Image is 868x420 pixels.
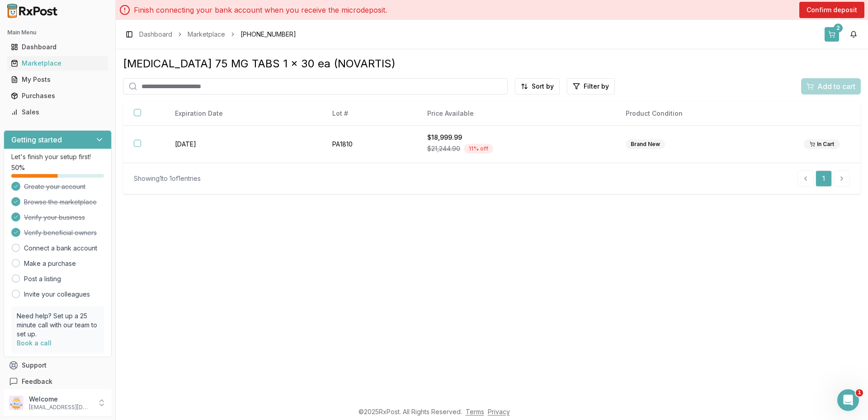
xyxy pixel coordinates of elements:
img: RxPost Logo [4,4,61,18]
nav: pagination [797,170,850,187]
td: PA1810 [321,126,416,163]
span: Create your account [24,182,85,191]
div: Dashboard [11,42,104,52]
p: Welcome [29,395,92,404]
div: Sales [11,108,104,117]
div: My Posts [11,75,104,84]
span: 1 [856,389,863,396]
span: $21,244.90 [427,144,460,153]
a: Privacy [488,408,510,415]
span: Browse the marketplace [24,198,97,207]
div: In Cart [804,139,840,149]
th: Price Available [416,102,615,126]
p: Let's finish your setup first! [11,152,104,161]
button: Sort by [515,78,560,94]
a: My Posts [7,71,108,88]
p: Need help? Set up a 25 minute call with our team to set up. [17,311,99,339]
div: 2 [834,24,843,33]
a: Connect a bank account [24,244,97,253]
button: Purchases [4,89,112,103]
span: 50 % [11,163,25,172]
span: Sort by [532,82,554,91]
button: 2 [825,27,839,42]
a: Dashboard [7,39,108,55]
button: Confirm deposit [799,2,864,18]
a: Terms [466,408,484,415]
div: $18,999.99 [427,133,604,142]
a: Post a listing [24,274,61,283]
button: Filter by [567,78,615,94]
a: Invite your colleagues [24,290,90,299]
iframe: Intercom live chat [837,389,859,411]
button: Feedback [4,373,112,390]
span: Verify beneficial owners [24,228,97,237]
a: Purchases [7,88,108,104]
div: [MEDICAL_DATA] 75 MG TABS 1 x 30 ea (NOVARTIS) [123,57,861,71]
button: My Posts [4,72,112,87]
h3: Getting started [11,134,62,145]
img: User avatar [9,396,24,410]
button: Marketplace [4,56,112,71]
div: 11 % off [464,144,493,154]
span: Verify your business [24,213,85,222]
button: Sales [4,105,112,119]
span: Feedback [22,377,52,386]
span: [PHONE_NUMBER] [241,30,296,39]
th: Expiration Date [164,102,321,126]
span: Filter by [584,82,609,91]
p: [EMAIL_ADDRESS][DOMAIN_NAME] [29,404,92,411]
div: Purchases [11,91,104,100]
div: Brand New [626,139,665,149]
a: Make a purchase [24,259,76,268]
div: Marketplace [11,59,104,68]
button: Dashboard [4,40,112,54]
div: Showing 1 to 1 of 1 entries [134,174,201,183]
a: Sales [7,104,108,120]
button: Support [4,357,112,373]
p: Finish connecting your bank account when you receive the microdeposit. [134,5,387,15]
th: Lot # [321,102,416,126]
a: Dashboard [139,30,172,39]
th: Product Condition [615,102,793,126]
a: Marketplace [7,55,108,71]
h2: Main Menu [7,29,108,36]
a: Marketplace [188,30,225,39]
td: [DATE] [164,126,321,163]
a: Book a call [17,339,52,347]
nav: breadcrumb [139,30,296,39]
a: 1 [816,170,832,187]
